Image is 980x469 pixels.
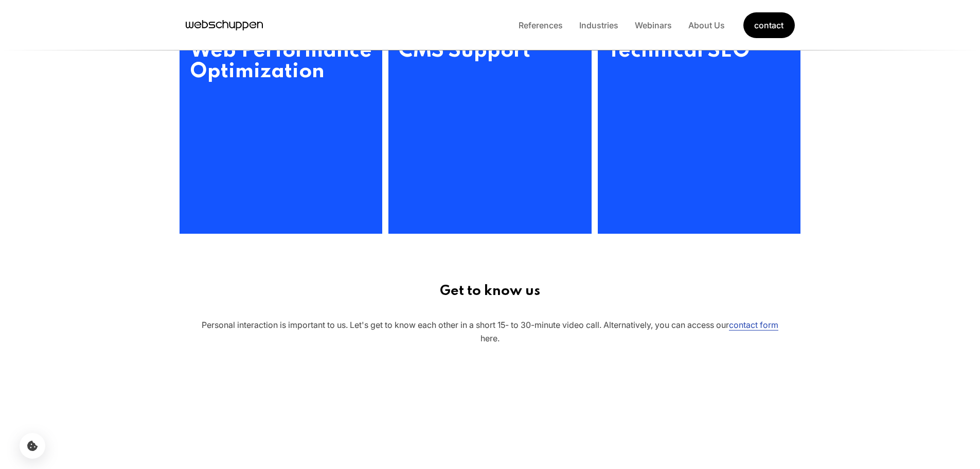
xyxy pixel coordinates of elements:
[20,433,45,459] button: Open cookie settings
[598,30,801,234] a: Technical SEO
[729,320,778,330] a: contact form
[388,30,592,234] a: CMS Support
[190,41,372,82] font: Web Performance Optimization
[688,20,725,30] font: About Us
[627,20,680,30] a: Webinars
[510,20,571,30] a: References
[180,30,383,234] a: Web Performance Optimization
[743,12,795,38] a: Get Started
[571,20,627,30] a: Industries
[519,20,563,30] font: References
[635,20,672,30] font: Webinars
[754,20,783,30] font: contact
[579,20,618,30] font: Industries
[202,320,729,330] font: Personal interaction is important to us. Let's get to know each other in a short 15- to 30-minute...
[186,18,263,33] a: Visit main page
[497,333,500,343] font: .
[608,41,750,61] font: Technical SEO
[399,41,530,61] font: CMS Support
[480,333,497,343] font: here
[680,20,733,30] a: About Us
[440,284,540,298] font: Get to know us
